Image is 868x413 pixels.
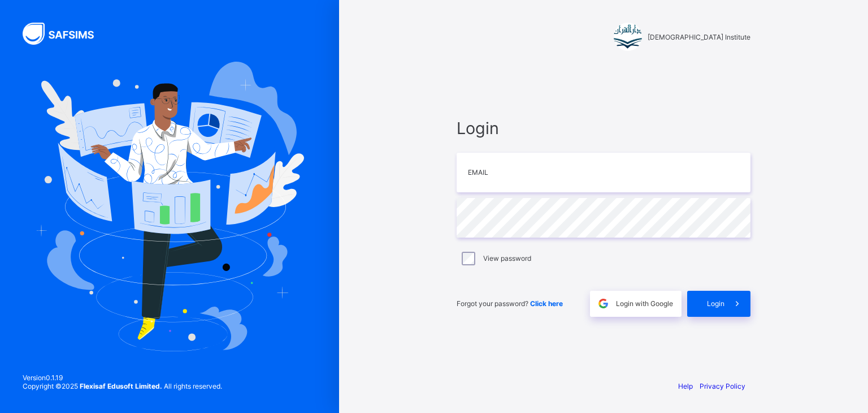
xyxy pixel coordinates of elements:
img: google.396cfc9801f0270233282035f929180a.svg [597,297,610,310]
span: Copyright © 2025 All rights reserved. [23,382,222,390]
img: SAFSIMS Logo [23,23,107,45]
span: Login [707,299,724,308]
a: Click here [530,299,563,308]
img: Hero Image [35,62,304,351]
span: Version 0.1.19 [23,373,222,382]
label: View password [483,254,531,263]
span: Login with Google [616,299,673,308]
a: Privacy Policy [700,382,745,390]
a: Help [678,382,693,390]
span: [DEMOGRAPHIC_DATA] Institute [648,33,750,41]
span: Forgot your password? [457,299,563,308]
strong: Flexisaf Edusoft Limited. [80,382,162,390]
span: Login [457,118,750,138]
